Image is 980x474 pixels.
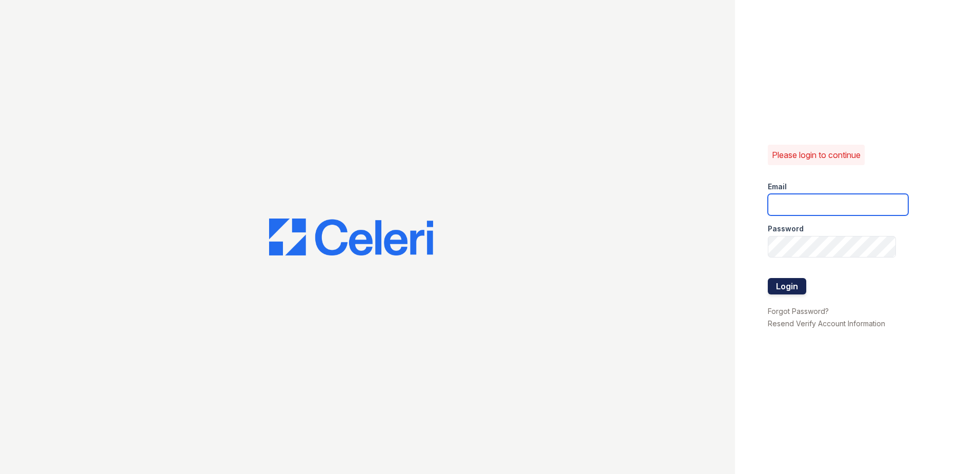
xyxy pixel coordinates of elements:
[768,224,804,234] label: Password
[772,149,861,161] p: Please login to continue
[768,307,829,315] a: Forgot Password?
[768,319,885,328] a: Resend Verify Account Information
[269,219,433,255] img: CE_Logo_Blue-a8612792a0a2168367f1c8372b55b34899dd931a85d93a1a3d3e32e68fde9ad4.png
[768,182,787,192] label: Email
[768,278,806,294] button: Login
